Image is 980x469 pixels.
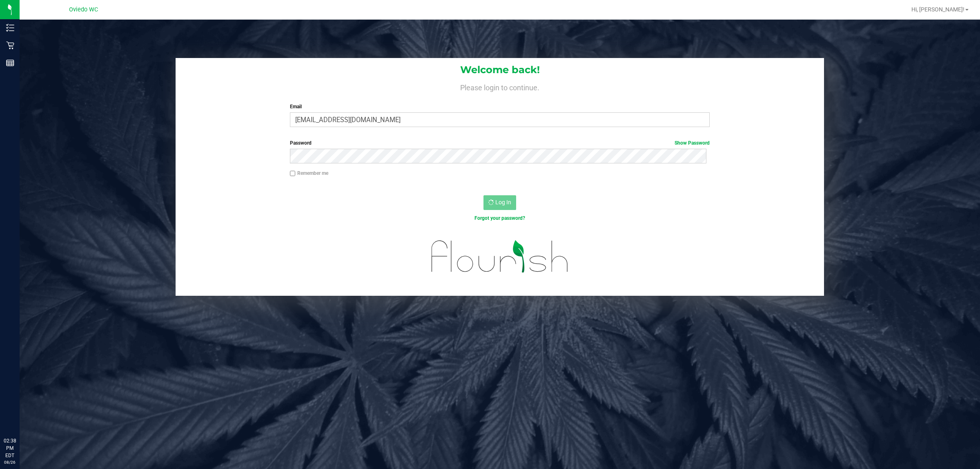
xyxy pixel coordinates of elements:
[176,82,824,92] h4: Please login to continue.
[911,6,964,13] span: Hi, [PERSON_NAME]!
[483,195,516,210] button: Log In
[4,459,16,465] p: 08/26
[419,230,581,283] img: flourish_logo.svg
[290,140,312,146] span: Password
[290,103,710,110] label: Email
[495,199,511,205] span: Log In
[69,6,98,13] span: Oviedo WC
[675,140,710,146] a: Show Password
[6,59,14,67] inline-svg: Reports
[290,170,328,177] label: Remember me
[176,65,824,75] h1: Welcome back!
[6,41,14,49] inline-svg: Retail
[6,24,14,32] inline-svg: Inventory
[290,171,296,176] input: Remember me
[474,215,525,221] a: Forgot your password?
[4,437,16,459] p: 02:38 PM EDT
